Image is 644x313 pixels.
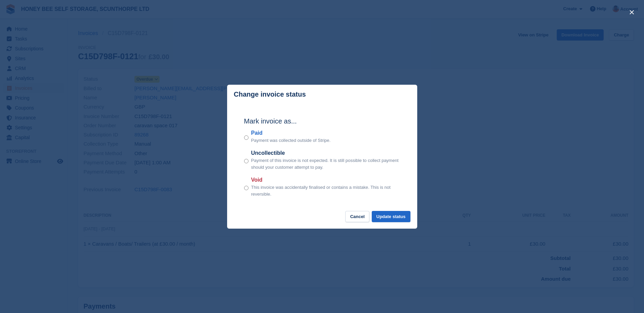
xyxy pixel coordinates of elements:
label: Void [251,176,400,184]
label: Uncollectible [251,149,400,157]
label: Paid [251,129,331,137]
p: This invoice was accidentally finalised or contains a mistake. This is not reversible. [251,184,400,197]
h2: Mark invoice as... [244,116,400,126]
button: Cancel [345,211,369,222]
p: Payment was collected outside of Stripe. [251,137,331,144]
button: Update status [372,211,410,222]
button: close [626,7,637,18]
p: Change invoice status [234,90,306,98]
p: Payment of this invoice is not expected. It is still possible to collect payment should your cust... [251,157,400,170]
